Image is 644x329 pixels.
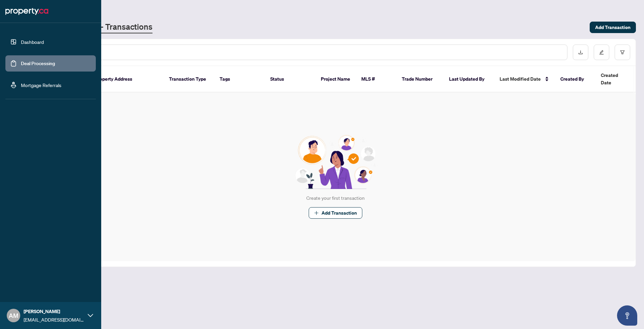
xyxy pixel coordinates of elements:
span: Created Date [601,72,629,86]
th: Created By [555,66,595,92]
button: filter [615,45,630,60]
span: [PERSON_NAME] [24,308,84,315]
th: Property Address [89,66,164,92]
button: Add Transaction [309,207,362,219]
th: Last Updated By [444,66,494,92]
span: Add Transaction [321,208,357,218]
button: download [573,45,588,60]
button: Add Transaction [590,22,636,33]
button: Open asap [617,305,637,326]
a: Deal Processing [21,60,55,66]
th: Created Date [595,66,643,92]
th: Project Name [315,66,356,92]
a: Dashboard [21,39,44,45]
button: edit [594,45,609,60]
span: [EMAIL_ADDRESS][DOMAIN_NAME] [24,316,84,323]
span: download [578,50,583,55]
span: filter [620,50,625,55]
div: Create your first transaction [306,194,365,202]
span: Last Modified Date [500,75,541,83]
a: Mortgage Referrals [21,82,61,88]
th: Trade Number [396,66,444,92]
img: logo [5,6,48,17]
img: Null State Icon [292,135,379,189]
span: plus [314,211,319,215]
th: Status [265,66,315,92]
th: Last Modified Date [494,66,555,92]
th: MLS # [356,66,396,92]
th: Transaction Type [164,66,214,92]
th: Tags [214,66,265,92]
span: Add Transaction [595,22,631,33]
span: AM [9,311,18,320]
span: edit [599,50,604,55]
